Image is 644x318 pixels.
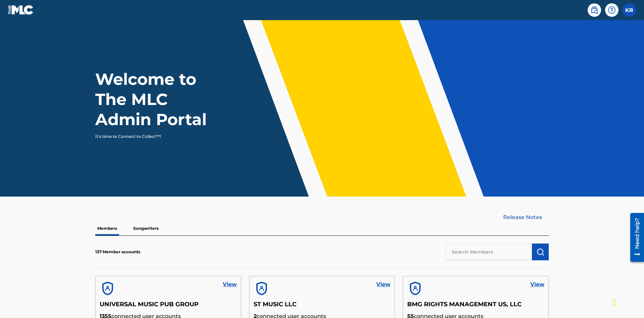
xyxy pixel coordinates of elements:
[610,286,644,318] iframe: Chat Widget
[407,301,544,312] h5: BMG RIGHTS MANAGEMENT US, LLC
[536,248,544,256] img: Search Works
[95,249,140,255] p: 137 Member accounts
[376,280,390,288] a: View
[612,293,616,313] div: Drag
[100,301,237,312] h5: UNIVERSAL MUSIC PUB GROUP
[8,5,34,15] img: MLC Logo
[223,280,237,288] a: View
[503,213,549,221] a: Release Notes
[623,3,636,17] div: User Menu
[254,301,391,312] h5: ST MUSIC LLC
[608,6,616,14] img: help
[100,280,116,297] img: account
[95,69,221,129] h1: Welcome to The MLC Admin Portal
[131,221,161,235] p: Songwriters
[590,6,598,14] img: search
[407,280,423,297] img: account
[95,221,119,235] p: Members
[625,210,644,265] iframe: Resource Center
[95,134,212,140] p: It's time to Connect to Collect™!
[254,280,270,297] img: account
[588,3,601,17] a: Public Search
[445,244,532,260] input: Search Members
[530,280,544,288] a: View
[605,3,619,17] div: Help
